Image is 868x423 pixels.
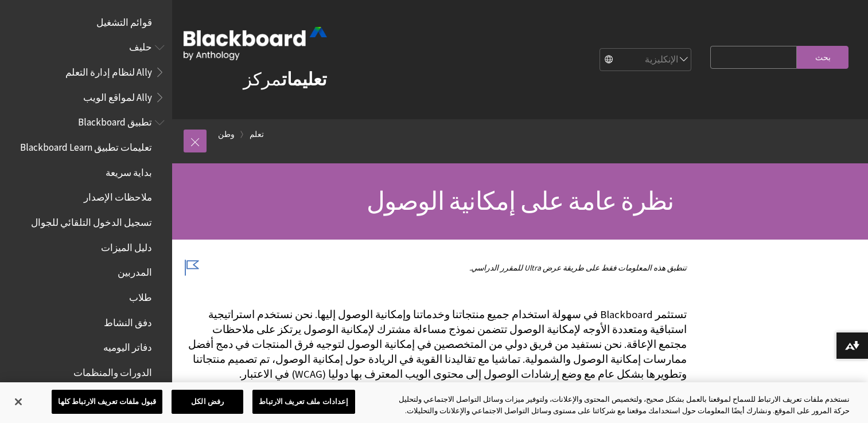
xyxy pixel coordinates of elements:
[391,394,850,416] div: نستخدم ملفات تعريف الارتباط للسماح لموقعنا بالعمل بشكل صحيح، ولتخصيص المحتوى والإعلانات، ولتوفير ...
[96,13,152,28] span: قوائم التشغيل
[104,313,152,328] span: دفق النشاط
[282,68,327,91] strong: تعليمات
[65,62,152,78] span: Ally لنظام إدارة التعلم
[20,138,152,153] span: تعليمات تطبيق Blackboard Learn
[184,27,327,60] img: Blackboard by Anthology
[250,127,264,142] a: تعلم
[218,127,235,142] a: وطن
[367,185,674,217] span: نظرة عامة على إمكانية الوصول
[7,38,165,107] nav: مخطط كتاب ل Anthology Ally Help
[184,263,687,273] p: تنطبق هذه المعلومات فقط على طريقة عرض Ultra للمقرر الدراسي.
[243,68,327,91] a: تعليماتمركز
[31,213,152,228] span: تسجيل الدخول التلقائي للجوال
[106,163,152,178] span: بداية سريعة
[83,88,152,103] span: Ally لمواقع الويب
[73,363,152,378] span: الدورات والمنظمات
[184,307,687,382] p: تستثمر Blackboard في سهولة استخدام جميع منتجاتنا وخدماتنا وإمكانية الوصول إليها. نحن نستخدم استرا...
[7,13,165,32] nav: مخطط كتاب قوائم التشغيل
[797,46,848,68] input: بحث
[172,390,243,414] button: رفض الكل
[52,390,162,414] button: قبول ملفات تعريف الارتباط كلها
[6,389,31,414] button: إغلاق
[129,288,152,303] span: طلاب
[84,188,152,203] span: ملاحظات الإصدار
[103,338,152,354] span: دفاتر اليوميه
[600,49,692,72] select: محدد لغة الموقع
[101,238,152,253] span: دليل الميزات
[118,263,152,279] span: المدربين
[129,38,152,53] span: حليف
[252,390,355,414] button: إعدادات ملف تعريف الارتباط
[78,113,152,128] span: تطبيق Blackboard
